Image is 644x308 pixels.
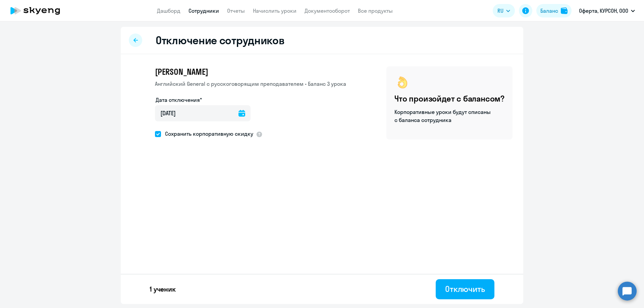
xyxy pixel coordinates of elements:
[536,4,572,17] button: Балансbalance
[445,284,485,294] div: Отключить
[540,7,558,15] div: Баланс
[155,105,251,121] input: дд.мм.гггг
[576,3,638,19] button: Оферта, КУРСОН, ООО
[157,7,180,14] a: Дашборд
[394,93,504,104] h4: Что произойдет с балансом?
[579,7,628,15] p: Оферта, КУРСОН, ООО
[156,96,202,104] label: Дата отключения*
[161,130,253,138] span: Сохранить корпоративную скидку
[497,7,503,15] span: RU
[227,7,245,14] a: Отчеты
[493,4,515,17] button: RU
[155,80,346,88] p: Английский General с русскоговорящим преподавателем • Баланс 3 урока
[394,74,411,90] img: ok
[156,34,284,47] h2: Отключение сотрудников
[394,108,492,124] p: Корпоративные уроки будут списаны с баланса сотрудника
[150,285,176,294] p: 1 ученик
[358,7,393,14] a: Все продукты
[189,7,219,14] a: Сотрудники
[561,7,568,14] img: balance
[253,7,297,14] a: Начислить уроки
[436,279,494,299] button: Отключить
[155,66,208,77] span: [PERSON_NAME]
[305,7,350,14] a: Документооборот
